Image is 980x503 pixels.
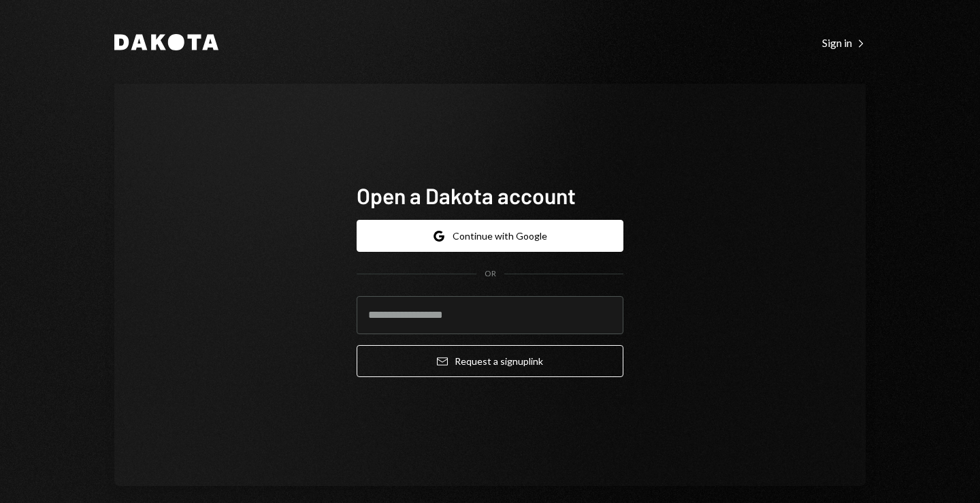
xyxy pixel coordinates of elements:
button: Request a signuplink [357,345,623,377]
h1: Open a Dakota account [357,182,623,209]
div: OR [485,268,496,280]
a: Sign in [822,35,866,50]
button: Continue with Google [357,220,623,252]
div: Sign in [822,36,866,50]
